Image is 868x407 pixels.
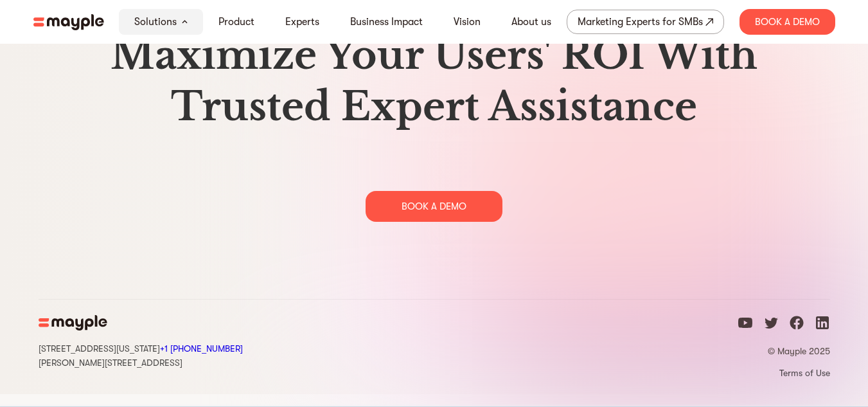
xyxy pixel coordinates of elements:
img: mayple-logo [39,315,107,330]
h2: Maximize Your Users' ROI With Trusted Expert Assistance [39,30,830,132]
a: Marketing Experts for SMBs [567,10,724,34]
a: youtube icon [738,315,753,335]
a: Business Impact [350,14,423,30]
div: Book A Demo [740,9,835,35]
a: linkedin icon [815,315,830,335]
a: facebook icon [789,315,804,335]
a: Call Mayple [160,343,243,354]
a: Product [218,14,254,30]
div: Marketing Experts for SMBs [578,13,703,31]
div: BOOK A DEMO [366,191,502,222]
a: Solutions [134,14,177,30]
img: mayple-logo [33,14,104,30]
img: arrow-down [182,20,188,24]
a: twitter icon [763,315,779,335]
a: About us [511,14,551,30]
a: Terms of Use [738,367,830,379]
p: © Mayple 2025 [738,345,830,357]
div: [STREET_ADDRESS][US_STATE] [PERSON_NAME][STREET_ADDRESS] [39,341,243,369]
a: Experts [285,14,319,30]
a: Vision [454,14,481,30]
